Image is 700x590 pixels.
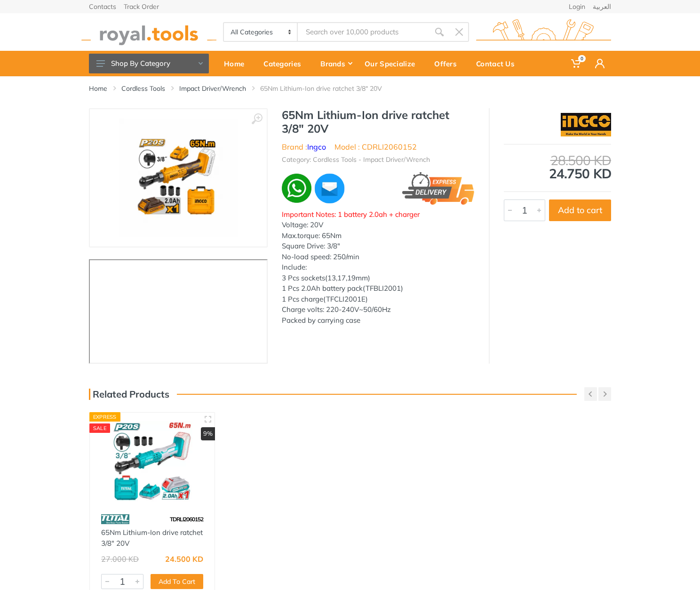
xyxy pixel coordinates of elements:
[476,19,611,45] img: royal.tools Logo
[428,54,469,73] div: Offers
[569,3,585,10] a: Login
[89,423,110,433] div: SALE
[469,51,527,76] a: Contact Us
[282,209,475,326] div: Voltage: 20V Max.torque: 65Nm Square Drive: 3/8" No-load speed: 250/min Include: 3 Pcs sockets(13...
[282,155,430,165] li: Category: Cordless Tools - Impact Driver/Wrench
[402,172,475,205] img: express.png
[121,84,165,93] a: Cordless Tools
[549,199,611,221] button: Add to cart
[313,172,346,205] img: ma.webp
[81,19,216,45] img: royal.tools Logo
[565,51,589,76] a: 0
[165,555,203,563] div: 24.500 KD
[101,528,203,548] a: 65Nm Lithium-Ion drive ratchet 3/8" 20V
[593,3,611,10] a: العربية
[201,427,215,440] div: 9%
[170,516,203,523] span: TDRLI2060152
[307,142,326,151] a: Ingco
[257,54,314,73] div: Categories
[578,55,586,62] span: 0
[298,22,430,42] input: Site search
[179,84,246,93] a: Impact Driver/Wrench
[124,3,159,10] a: Track Order
[89,412,120,422] div: Express
[257,51,314,76] a: Categories
[469,54,527,73] div: Contact Us
[151,574,203,589] button: Add To Cart
[224,23,298,41] select: Category
[101,511,129,527] img: 86.webp
[314,54,358,73] div: Brands
[101,555,139,563] div: 27.000 KD
[334,141,417,152] li: Model : CDRLI2060152
[561,113,611,136] img: Ingco
[282,141,326,152] li: Brand :
[98,421,206,502] img: Royal Tools - 65Nm Lithium-Ion drive ratchet 3/8
[89,84,611,93] nav: breadcrumb
[504,154,611,167] div: 28.500 KD
[89,3,116,10] a: Contacts
[89,84,107,93] a: Home
[282,108,475,136] h1: 65Nm Lithium-Ion drive ratchet 3/8" 20V
[217,51,257,76] a: Home
[358,54,428,73] div: Our Specialize
[89,54,209,73] button: Shop By Category
[217,54,257,73] div: Home
[428,51,469,76] a: Offers
[282,174,311,203] img: wa.webp
[358,51,428,76] a: Our Specialize
[504,154,611,180] div: 24.750 KD
[260,84,396,93] li: 65Nm Lithium-Ion drive ratchet 3/8" 20V
[89,389,169,400] h3: Related Products
[119,119,238,237] img: Royal Tools - 65Nm Lithium-Ion drive ratchet 3/8
[282,210,420,219] span: Important Notes: 1 battery 2.0ah + charger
